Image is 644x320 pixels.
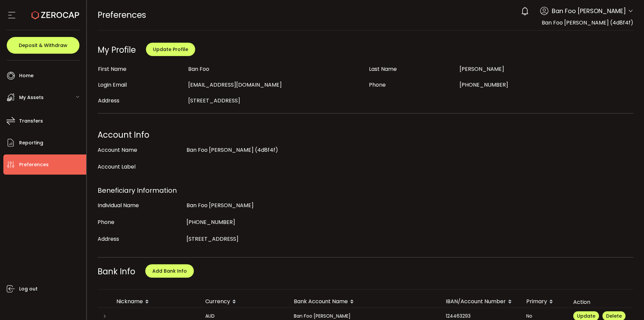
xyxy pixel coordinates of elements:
[460,65,504,73] span: [PERSON_NAME]
[98,44,136,55] div: My Profile
[521,312,568,320] div: No
[98,9,146,21] span: Preferences
[521,296,568,308] div: Primary
[288,296,440,308] div: Bank Account Name
[98,232,183,246] div: Address
[606,313,622,319] span: Delete
[577,313,595,319] span: Update
[145,264,194,278] button: Add Bank Info
[369,65,397,73] span: Last Name
[19,43,67,48] span: Deposit & Withdraw
[186,201,254,209] span: Ban Foo [PERSON_NAME]
[98,160,183,174] div: Account Label
[7,37,79,54] button: Deposit & Withdraw
[552,6,626,15] span: Ban Foo [PERSON_NAME]
[288,312,440,320] div: Ban Foo [PERSON_NAME]
[186,146,278,154] span: Ban Foo [PERSON_NAME] (4d8f4f)
[460,81,508,89] span: [PHONE_NUMBER]
[146,43,195,56] button: Update Profile
[98,216,183,229] div: Phone
[200,312,288,320] div: AUD
[188,81,282,89] span: [EMAIL_ADDRESS][DOMAIN_NAME]
[152,268,187,274] span: Add Bank Info
[186,235,238,243] span: [STREET_ADDRESS]
[186,218,235,226] span: [PHONE_NUMBER]
[369,81,386,89] span: Phone
[440,312,521,320] div: 124463293
[98,128,634,142] div: Account Info
[19,160,49,170] span: Preferences
[610,288,644,320] iframe: Chat Widget
[98,266,135,277] span: Bank Info
[111,296,200,308] div: Nickname
[98,143,183,157] div: Account Name
[19,138,43,148] span: Reporting
[98,199,183,212] div: Individual Name
[19,93,44,102] span: My Assets
[98,65,126,73] span: First Name
[153,46,188,53] span: Update Profile
[98,184,634,197] div: Beneficiary Information
[440,296,521,308] div: IBAN/Account Number
[19,284,38,294] span: Log out
[542,19,633,27] span: Ban Foo [PERSON_NAME] (4d8f4f)
[188,65,209,73] span: Ban Foo
[98,97,119,104] span: Address
[98,81,127,89] span: Login Email
[568,298,632,306] div: Action
[19,116,43,126] span: Transfers
[19,71,34,81] span: Home
[188,97,240,104] span: [STREET_ADDRESS]
[200,296,288,308] div: Currency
